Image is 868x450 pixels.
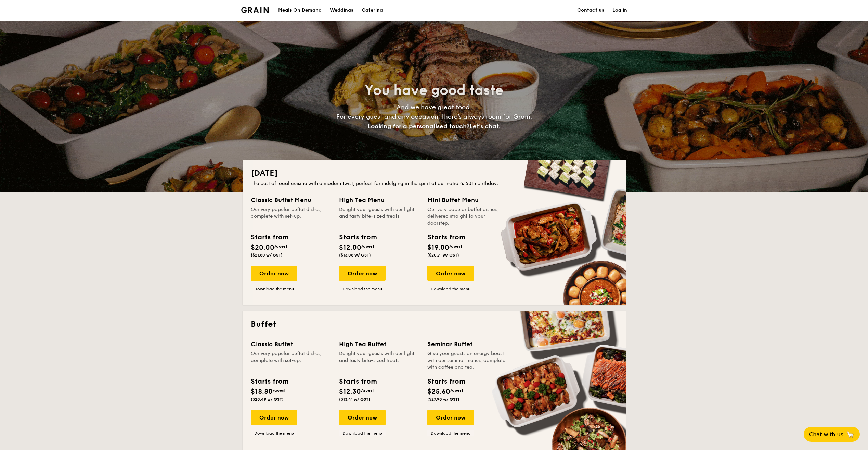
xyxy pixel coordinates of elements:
[427,388,450,396] span: $25.60
[339,376,376,387] div: Starts from
[251,232,288,242] div: Starts from
[361,244,374,249] span: /guest
[339,232,376,242] div: Starts from
[427,397,459,402] span: ($27.90 w/ GST)
[336,103,532,130] span: And we have great food. For every guest and any occasion, there’s always room for Grain.
[251,180,618,187] div: The best of local cuisine with a modern twist, perfect for indulging in the spirit of our nation’...
[339,430,386,436] a: Download the menu
[427,253,459,258] span: ($20.71 w/ GST)
[427,266,474,281] div: Order now
[251,266,297,281] div: Order now
[251,397,284,402] span: ($20.49 w/ GST)
[427,243,449,252] span: $19.00
[450,388,463,393] span: /guest
[339,243,361,252] span: $12.00
[251,253,283,258] span: ($21.80 w/ GST)
[251,339,331,349] div: Classic Buffet
[251,388,273,396] span: $18.80
[339,397,370,402] span: ($13.41 w/ GST)
[241,7,269,13] img: Grain
[469,123,501,130] span: Let's chat.
[251,243,274,252] span: $20.00
[427,350,507,371] div: Give your guests an energy boost with our seminar menus, complete with coffee and tea.
[251,350,331,371] div: Our very popular buffet dishes, complete with set-up.
[427,410,474,425] div: Order now
[251,410,297,425] div: Order now
[809,431,843,438] span: Chat with us
[427,376,465,387] div: Starts from
[339,350,419,371] div: Delight your guests with our light and tasty bite-sized treats.
[365,82,503,99] span: You have good taste
[339,286,386,292] a: Download the menu
[427,206,507,227] div: Our very popular buffet dishes, delivered straight to your doorstep.
[251,376,288,387] div: Starts from
[339,266,386,281] div: Order now
[251,430,297,436] a: Download the menu
[339,388,361,396] span: $12.30
[251,319,618,330] h2: Buffet
[427,286,474,292] a: Download the menu
[361,388,374,393] span: /guest
[274,244,287,249] span: /guest
[339,253,371,258] span: ($13.08 w/ GST)
[427,339,507,349] div: Seminar Buffet
[339,195,419,205] div: High Tea Menu
[251,168,618,179] h2: [DATE]
[251,286,297,292] a: Download the menu
[273,388,286,393] span: /guest
[251,206,331,227] div: Our very popular buffet dishes, complete with set-up.
[804,427,860,442] button: Chat with us🦙
[251,195,331,205] div: Classic Buffet Menu
[427,195,507,205] div: Mini Buffet Menu
[241,7,269,13] a: Logotype
[339,206,419,227] div: Delight your guests with our light and tasty bite-sized treats.
[339,410,386,425] div: Order now
[427,430,474,436] a: Download the menu
[846,430,854,438] span: 🦙
[339,339,419,349] div: High Tea Buffet
[449,244,462,249] span: /guest
[367,123,469,130] span: Looking for a personalised touch?
[427,232,465,242] div: Starts from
